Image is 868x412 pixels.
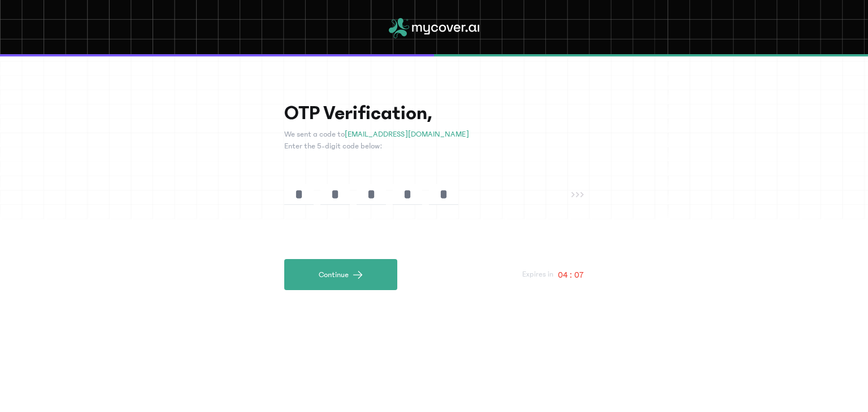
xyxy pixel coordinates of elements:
p: Expires in [522,269,553,280]
h1: OTP Verification, [284,102,584,124]
p: We sent a code to [284,129,584,141]
span: [EMAIL_ADDRESS][DOMAIN_NAME] [345,130,469,139]
p: Enter the 5-digit code below: [284,141,584,152]
p: 04 : 07 [558,268,584,282]
button: Continue [284,259,397,290]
